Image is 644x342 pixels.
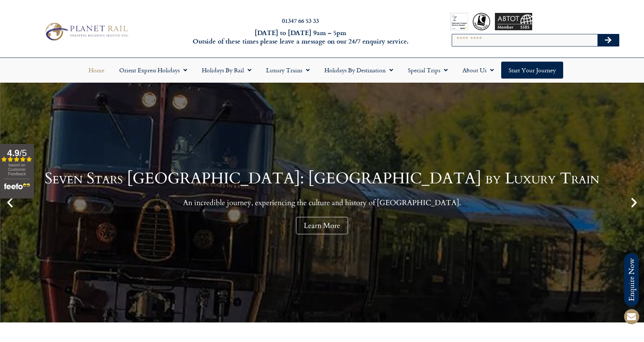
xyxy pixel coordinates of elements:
a: About Us [455,62,501,79]
a: Orient Express Holidays [112,62,194,79]
p: An incredible journey, experiencing the culture and history of [GEOGRAPHIC_DATA]. [45,198,599,207]
a: Learn More [296,217,348,234]
a: Special Trips [400,62,455,79]
nav: Menu [4,62,640,79]
a: Holidays by Destination [317,62,400,79]
a: Luxury Trains [259,62,317,79]
h6: [DATE] to [DATE] 9am – 5pm Outside of these times please leave a message on our 24/7 enquiry serv... [173,28,427,46]
a: Holidays by Rail [194,62,259,79]
button: Search [597,34,619,46]
a: Start your Journey [501,62,563,79]
h1: Seven Stars [GEOGRAPHIC_DATA]: [GEOGRAPHIC_DATA] by Luxury Train [45,171,599,186]
div: Previous slide [4,196,16,209]
a: Home [81,62,112,79]
div: Next slide [628,196,640,209]
a: 01347 66 53 33 [282,16,319,25]
img: Planet Rail Train Holidays Logo [42,21,130,42]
